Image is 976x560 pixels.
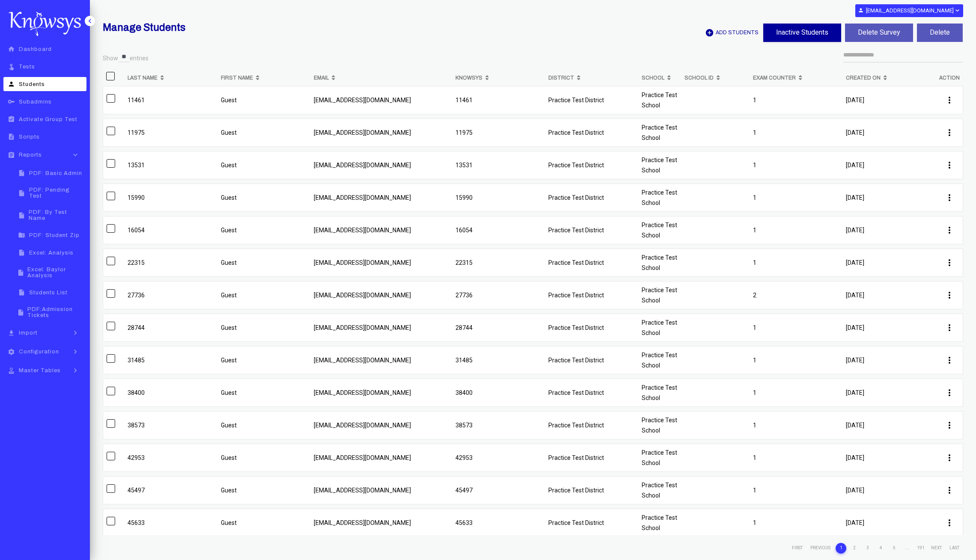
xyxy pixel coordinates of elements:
[221,355,307,365] p: Guest
[548,160,635,170] p: Practice Test District
[548,355,635,365] p: Practice Test District
[944,160,955,170] i: more_vert
[642,480,678,501] p: Practice Test School
[944,518,955,528] i: more_vert
[19,81,45,87] span: Students
[19,99,52,105] span: Subadmins
[753,225,839,235] p: 1
[86,17,94,25] i: keyboard_arrow_left
[314,453,448,463] p: [EMAIL_ADDRESS][DOMAIN_NAME]
[455,95,542,105] p: 11461
[128,420,214,430] p: 38573
[642,187,678,208] p: Practice Test School
[27,267,84,279] span: Excel: Baylor Analysis
[548,388,635,398] p: Practice Test District
[455,258,542,268] p: 22315
[705,28,714,37] i: add_circle
[16,169,27,177] i: insert_drive_file
[763,24,841,42] button: Inactive Students
[128,355,214,365] p: 31485
[846,193,932,203] p: [DATE]
[221,453,307,463] p: Guest
[6,329,17,337] i: file_download
[944,193,955,203] i: more_vert
[128,225,214,235] p: 16054
[753,290,839,300] p: 2
[128,258,214,268] p: 22315
[221,73,253,83] b: First Name
[19,116,77,122] span: Activate Group Test
[103,22,185,33] b: Manage Students
[16,269,25,276] i: insert_drive_file
[753,127,839,138] p: 1
[642,415,678,436] p: Practice Test School
[103,54,118,63] label: Show
[753,95,839,105] p: 1
[944,225,955,235] i: more_vert
[753,485,839,495] p: 1
[862,543,873,554] li: 3
[19,330,38,336] span: Import
[128,518,214,528] p: 45633
[69,366,82,375] i: keyboard_arrow_right
[19,367,61,373] span: Master Tables
[314,95,448,105] p: [EMAIL_ADDRESS][DOMAIN_NAME]
[954,7,960,14] i: expand_more
[314,518,448,528] p: [EMAIL_ADDRESS][DOMAIN_NAME]
[753,323,839,333] p: 1
[16,309,25,316] i: insert_drive_file
[944,485,955,495] i: more_vert
[455,160,542,170] p: 13531
[221,518,307,528] p: Guest
[753,518,839,528] p: 1
[314,160,448,170] p: [EMAIL_ADDRESS][DOMAIN_NAME]
[455,355,542,365] p: 31485
[221,225,307,235] p: Guest
[19,152,42,158] span: Reports
[944,388,955,398] i: more_vert
[221,323,307,333] p: Guest
[455,518,542,528] p: 45633
[314,290,448,300] p: [EMAIL_ADDRESS][DOMAIN_NAME]
[19,349,59,355] span: Configuration
[314,225,448,235] p: [EMAIL_ADDRESS][DOMAIN_NAME]
[642,513,678,533] p: Practice Test School
[29,232,80,238] span: PDF: Student Zip
[29,290,68,296] span: Students List
[128,290,214,300] p: 27736
[944,420,955,430] i: more_vert
[642,317,678,338] p: Practice Test School
[944,95,955,105] i: more_vert
[944,323,955,333] i: more_vert
[642,252,678,273] p: Practice Test School
[6,367,17,374] i: approval
[221,290,307,300] p: Guest
[548,73,574,83] b: District
[928,543,944,553] li: Next
[16,289,27,296] i: insert_drive_file
[314,73,329,83] b: Email
[221,420,307,430] p: Guest
[548,193,635,203] p: Practice Test District
[6,151,17,159] i: assignment
[846,485,932,495] p: [DATE]
[944,127,955,138] i: more_vert
[29,250,74,256] span: Excel: Analysis
[314,388,448,398] p: [EMAIL_ADDRESS][DOMAIN_NAME]
[128,388,214,398] p: 38400
[642,220,678,240] p: Practice Test School
[455,290,542,300] p: 27736
[455,73,482,83] b: Knowsys
[846,323,932,333] p: [DATE]
[753,420,839,430] p: 1
[548,323,635,333] p: Practice Test District
[314,323,448,333] p: [EMAIL_ADDRESS][DOMAIN_NAME]
[846,225,932,235] p: [DATE]
[753,160,839,170] p: 1
[128,453,214,463] p: 42953
[642,447,678,468] p: Practice Test School
[29,209,84,221] span: PDF: By Test Name
[314,193,448,203] p: [EMAIL_ADDRESS][DOMAIN_NAME]
[753,73,796,83] b: Exam Counter
[16,212,27,219] i: insert_drive_file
